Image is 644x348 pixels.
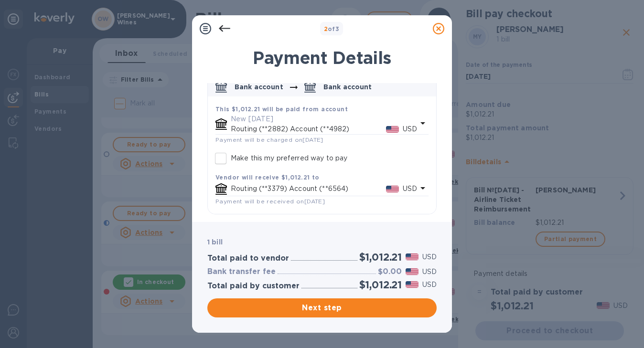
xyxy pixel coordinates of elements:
p: USD [403,184,417,194]
p: Make this my preferred way to pay [231,153,347,163]
img: USD [386,126,399,133]
div: default-method [208,74,436,214]
button: Next step [207,298,437,317]
p: New [DATE] [231,114,417,124]
h3: Total paid to vendor [207,254,289,263]
span: Payment will be charged on [DATE] [215,136,323,143]
b: of 3 [324,25,340,32]
h3: $0.00 [378,267,402,276]
p: USD [422,267,437,277]
p: USD [422,280,437,290]
h3: Bank transfer fee [207,267,276,276]
b: This $1,012.21 will be paid from account [215,105,348,113]
span: Next step [215,302,429,314]
h1: Payment Details [207,48,437,68]
p: USD [403,124,417,134]
h3: Total paid by customer [207,282,300,291]
h2: $1,012.21 [359,279,402,291]
p: Bank account [323,82,372,92]
span: 2 [324,25,328,32]
img: USD [406,253,419,260]
b: 1 bill [207,238,223,246]
p: USD [422,252,437,262]
p: Bank account [235,82,283,92]
p: Routing (**2882) Account (**4982) [231,124,386,134]
img: USD [406,281,419,288]
span: Payment will be received on [DATE] [215,198,325,205]
h2: $1,012.21 [359,251,402,263]
p: Routing (**3379) Account (**6564) [231,184,386,194]
img: USD [406,268,419,275]
b: Vendor will receive $1,012.21 to [215,174,320,181]
img: USD [386,186,399,192]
